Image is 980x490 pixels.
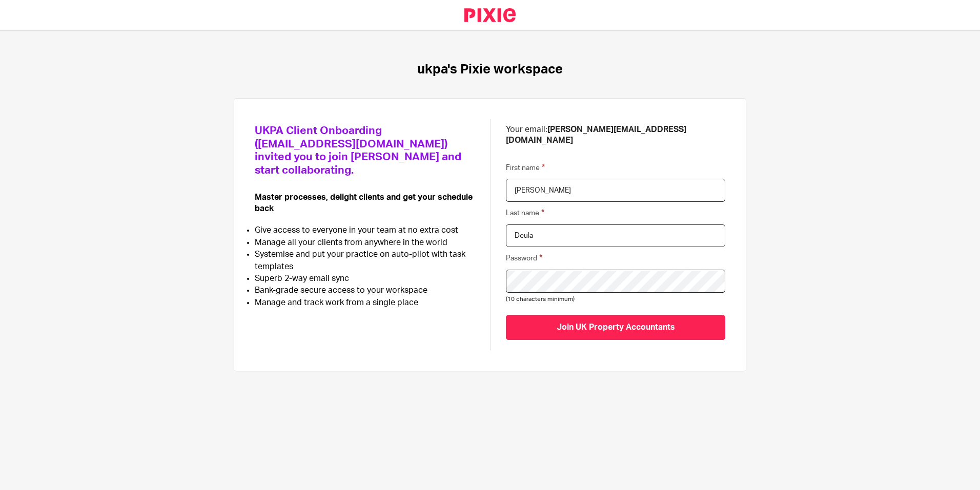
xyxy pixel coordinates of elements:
li: Bank-grade secure access to your workspace [255,285,475,296]
span: (10 characters minimum) [506,296,575,302]
li: Manage all your clients from anywhere in the world [255,237,475,249]
input: Last name [506,224,725,248]
h1: ukpa's Pixie workspace [417,62,563,78]
span: UKPA Client Onboarding ([EMAIL_ADDRESS][DOMAIN_NAME]) invited you to join [PERSON_NAME] and start... [255,125,461,176]
li: Manage and track work from a single place [255,297,475,309]
input: Join UK Property Accountants [506,315,725,340]
label: Last name [506,207,544,219]
label: Password [506,252,542,264]
input: First name [506,179,725,202]
p: Master processes, delight clients and get your schedule back [255,192,475,214]
li: Superb 2-way email sync [255,273,475,285]
p: Your email: [506,124,725,146]
b: [PERSON_NAME][EMAIL_ADDRESS][DOMAIN_NAME] [506,125,686,144]
li: Give access to everyone in your team at no extra cost [255,224,475,236]
label: First name [506,162,545,174]
li: Systemise and put your practice on auto-pilot with task templates [255,249,475,273]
